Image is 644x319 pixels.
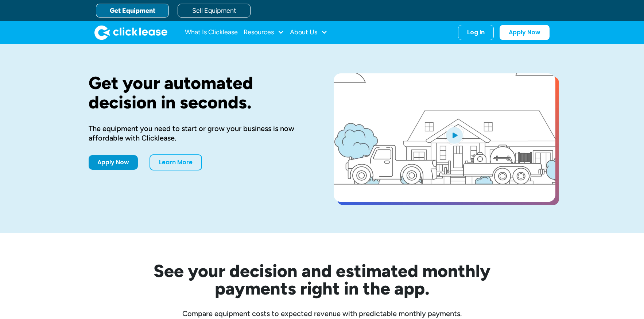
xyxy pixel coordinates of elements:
[334,73,555,202] a: open lightbox
[89,73,310,112] h1: Get your automated decision in seconds.
[96,4,169,18] a: Get Equipment
[290,25,327,40] div: About Us
[89,124,310,143] div: The equipment you need to start or grow your business is now affordable with Clicklease.
[89,155,138,170] a: Apply Now
[94,25,167,40] a: home
[118,262,526,297] h2: See your decision and estimated monthly payments right in the app.
[150,154,202,170] a: Learn More
[178,4,251,18] a: Sell Equipment
[467,29,485,36] div: Log In
[500,25,550,40] a: Apply Now
[94,25,167,40] img: Clicklease logo
[445,125,464,145] img: Blue play button logo on a light blue circular background
[244,25,284,40] div: Resources
[185,25,238,40] a: What Is Clicklease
